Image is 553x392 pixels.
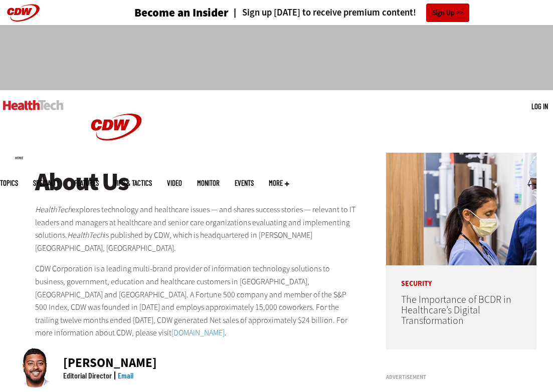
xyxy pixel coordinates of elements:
[401,293,511,327] a: The Importance of BCDR in Healthcare’s Digital Transformation
[426,4,469,22] a: Sign Up
[386,265,536,287] p: Security
[118,370,133,380] a: Email
[134,7,229,19] a: Become an Insider
[35,262,360,339] p: CDW Corporation is a leading multi-brand provider of information technology solutions to business...
[269,179,289,187] span: More
[167,179,182,187] a: Video
[114,179,152,187] a: Tips & Tactics
[531,101,548,112] div: User menu
[229,8,416,18] a: Sign up [DATE] to receive premium content!
[67,230,104,240] em: HealthTech
[386,374,536,380] h3: Advertisement
[79,156,154,167] a: CDW
[63,371,112,379] div: Editorial Director
[171,327,225,338] a: [DOMAIN_NAME]
[63,356,157,369] div: [PERSON_NAME]
[74,179,99,187] a: Features
[33,179,59,187] span: Specialty
[35,203,360,254] p: explores technology and healthcare issues — and shares success stories — relevant to IT leaders a...
[94,35,459,80] iframe: advertisement
[15,347,55,387] img: Ricky Ribeiro
[35,204,72,215] em: HealthTech
[197,179,220,187] a: MonITor
[3,100,64,110] img: Home
[386,153,536,265] img: Doctors reviewing tablet
[79,90,154,164] img: Home
[235,179,254,187] a: Events
[531,102,548,111] a: Log in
